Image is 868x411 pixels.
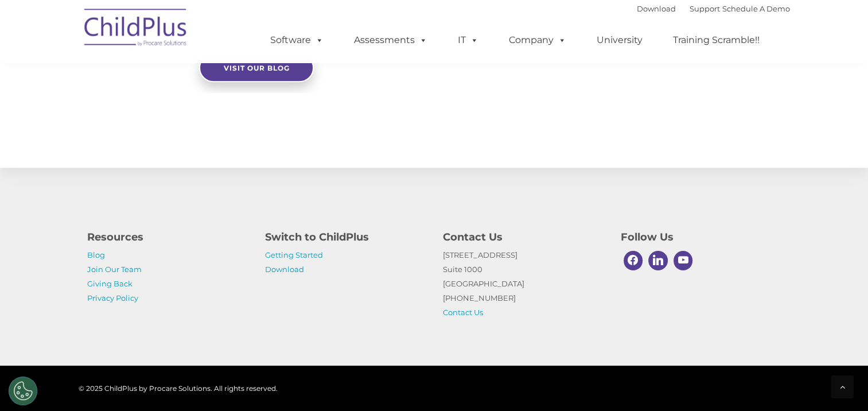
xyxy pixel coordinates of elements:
[79,384,278,393] span: © 2025 ChildPlus by Procare Solutions. All rights reserved.
[199,53,314,82] a: Visit our blog
[265,250,323,259] a: Getting Started
[637,4,676,13] a: Download
[443,229,604,245] h4: Contact Us
[443,308,483,317] a: Contact Us
[87,229,248,245] h4: Resources
[87,265,142,274] a: Join Our Team
[265,265,304,274] a: Download
[497,29,578,52] a: Company
[87,293,138,303] a: Privacy Policy
[159,76,194,84] span: Last name
[690,4,720,13] a: Support
[9,377,37,405] button: Cookies Settings
[87,279,133,288] a: Giving Back
[661,29,771,52] a: Training Scramble!!
[671,248,696,273] a: Youtube
[79,1,193,58] img: ChildPlus by Procare Solutions
[265,229,426,245] h4: Switch to ChildPlus
[722,4,790,13] a: Schedule A Demo
[621,248,646,273] a: Facebook
[342,29,439,52] a: Assessments
[645,248,671,273] a: Linkedin
[585,29,654,52] a: University
[621,229,781,245] h4: Follow Us
[159,123,208,131] span: Phone number
[87,250,105,259] a: Blog
[259,29,335,52] a: Software
[446,29,490,52] a: IT
[223,64,289,72] span: Visit our blog
[637,4,790,13] font: |
[443,248,604,320] p: [STREET_ADDRESS] Suite 1000 [GEOGRAPHIC_DATA] [PHONE_NUMBER]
